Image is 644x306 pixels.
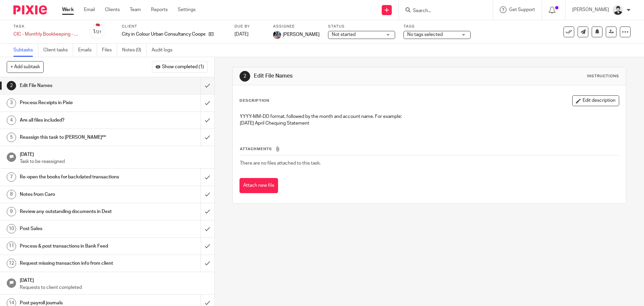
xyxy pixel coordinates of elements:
div: 7 [7,172,16,182]
h1: Process & post transactions in Bank Feed [20,241,136,251]
img: Pixie [13,5,47,14]
a: Settings [178,6,196,13]
div: 1 [93,28,102,36]
button: Edit description [572,95,619,106]
a: Reports [151,6,168,13]
p: [PERSON_NAME] [572,6,609,13]
h1: Re-open the books for backdated transactions [20,172,136,182]
div: 11 [7,242,16,251]
div: 4 [7,116,16,125]
a: Notes (0) [122,44,147,57]
a: Emails [78,44,97,57]
div: 10 [7,224,16,233]
div: 3 [7,98,16,108]
span: Not started [332,32,356,37]
img: squarehead.jpg [612,5,623,15]
div: 9 [7,207,16,216]
div: 8 [7,190,16,199]
h1: [DATE] [20,275,208,284]
p: City in Colour Urban Consultancy Cooperative [122,31,205,38]
h1: Notes from Caro [20,189,136,200]
button: Show completed (1) [152,61,208,73]
div: 12 [7,259,16,268]
a: Work [62,6,74,13]
h1: Process Receipts in Pixie [20,98,136,108]
label: Task [13,24,80,29]
p: Requests to client completed [20,284,208,291]
span: [PERSON_NAME] [283,31,320,38]
label: Client [122,24,226,29]
p: [DATE] April Chequing Statement [240,120,619,127]
div: Instructions [587,74,619,79]
label: Status [328,24,395,29]
p: Task to be reassigned [20,158,208,165]
button: + Add subtask [7,61,44,73]
a: Client tasks [43,44,73,57]
a: Subtasks [13,44,38,57]
h1: [DATE] [20,149,208,158]
a: Team [130,6,141,13]
a: Audit logs [152,44,177,57]
p: YYYY-MM-DD format, followed by the month and account name. For example: [240,113,619,120]
p: Description [239,98,269,103]
img: Screen%20Shot%202020-06-25%20at%209.49.30%20AM.png [273,31,281,39]
label: Due by [234,24,265,29]
div: CIC - Monthly Bookkeeping - July [13,31,80,38]
small: /21 [96,30,102,34]
span: There are no files attached to this task. [240,161,321,166]
span: [DATE] [234,32,249,37]
a: Files [102,44,117,57]
input: Search [412,8,473,14]
h1: Are all files included? [20,115,136,125]
span: No tags selected [407,32,443,37]
h1: Edit File Names [254,73,444,80]
a: Clients [105,6,120,13]
label: Tags [404,24,471,29]
button: Attach new file [239,178,278,193]
h1: Request missing transaction info from client [20,258,136,268]
div: 2 [7,81,16,90]
div: 5 [7,133,16,142]
h1: Review any outstanding documents in Dext [20,207,136,217]
h1: Reassign this task to [PERSON_NAME]** [20,132,136,142]
h1: Edit File Names [20,81,136,91]
span: Attachments [240,147,272,151]
label: Assignee [273,24,320,29]
span: Show completed (1) [162,64,204,70]
span: Get Support [509,7,535,12]
h1: Post Sales [20,224,136,234]
div: 2 [239,71,250,82]
a: Email [84,6,95,13]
